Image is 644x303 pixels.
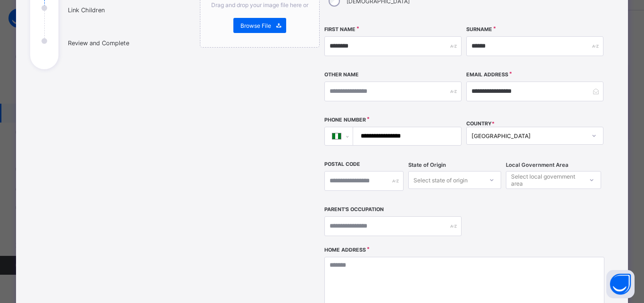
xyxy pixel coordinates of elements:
label: Phone Number [324,117,366,123]
span: State of Origin [408,162,446,168]
span: Local Government Area [506,162,569,168]
label: First Name [324,26,355,33]
label: Parent's Occupation [324,206,384,213]
label: Other Name [324,72,359,78]
span: COUNTRY [466,121,495,127]
div: Select state of origin [413,171,468,189]
label: Postal Code [324,161,360,167]
label: Email Address [466,72,508,78]
span: Drag and drop your image file here or [211,1,308,8]
label: Surname [466,26,492,33]
span: Browse File [240,22,271,29]
label: Home Address [324,247,366,253]
div: [GEOGRAPHIC_DATA] [471,132,586,139]
button: Open asap [606,270,635,298]
div: Select local government area [511,171,582,189]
